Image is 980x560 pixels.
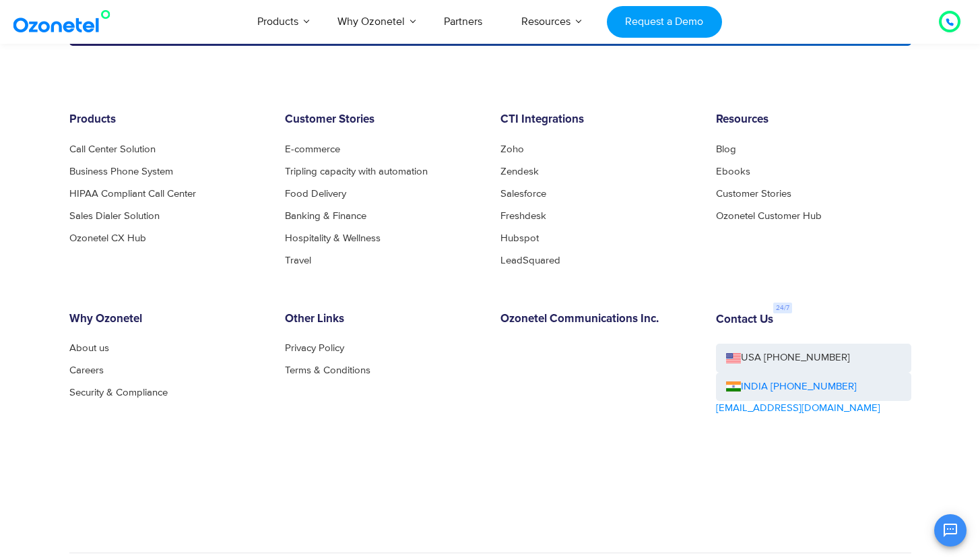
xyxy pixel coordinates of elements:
a: INDIA [PHONE_NUMBER] [726,379,857,395]
a: Salesforce [500,189,546,199]
a: Security & Compliance [69,387,168,398]
h6: Contact Us [716,313,773,327]
a: Terms & Conditions [285,365,370,375]
a: Sales Dialer Solution [69,211,160,221]
h6: CTI Integrations [500,113,696,127]
a: Ozonetel Customer Hub [716,211,822,221]
a: Business Phone System [69,166,173,177]
a: Banking & Finance [285,211,366,221]
h6: Why Ozonetel [69,313,265,326]
button: Open chat [934,514,967,547]
h6: Products [69,113,265,127]
a: Customer Stories [716,189,791,199]
a: USA [PHONE_NUMBER] [716,344,911,373]
a: About us [69,343,109,353]
a: HIPAA Compliant Call Center [69,189,196,199]
a: Zoho [500,144,524,154]
a: Tripling capacity with automation [285,166,428,177]
a: Blog [716,144,736,154]
a: Ebooks [716,166,750,177]
a: Food Delivery [285,189,346,199]
a: Freshdesk [500,211,546,221]
a: [EMAIL_ADDRESS][DOMAIN_NAME] [716,401,880,416]
img: ind-flag.png [726,381,741,392]
a: Request a Demo [607,6,722,38]
a: Privacy Policy [285,343,344,353]
a: Ozonetel CX Hub [69,233,146,243]
a: LeadSquared [500,255,560,266]
a: E-commerce [285,144,340,154]
a: Hubspot [500,233,539,243]
h6: Other Links [285,313,480,326]
img: us-flag.png [726,353,741,363]
h6: Ozonetel Communications Inc. [500,313,696,326]
a: Hospitality & Wellness [285,233,381,243]
h6: Customer Stories [285,113,480,127]
h6: Resources [716,113,911,127]
a: Zendesk [500,166,539,177]
a: Travel [285,255,311,266]
a: Call Center Solution [69,144,156,154]
a: Careers [69,365,104,375]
